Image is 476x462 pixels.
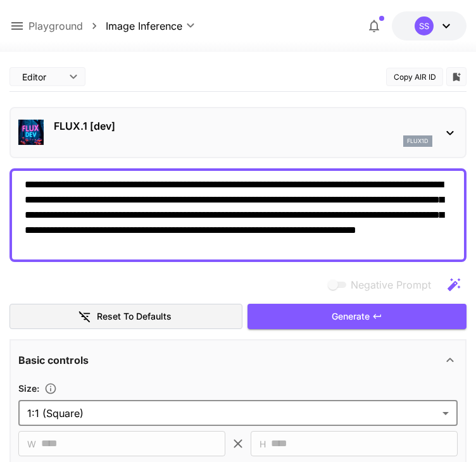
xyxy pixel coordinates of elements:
div: SS [415,16,434,35]
span: Size : [18,383,39,394]
p: Basic controls [18,353,89,368]
div: Basic controls [18,345,458,375]
button: Reset to defaults [9,304,242,330]
p: FLUX.1 [dev] [54,118,432,134]
p: flux1d [407,137,429,146]
span: Negative Prompt [351,277,431,292]
span: Generate [332,309,370,325]
span: Negative prompts are not compatible with the selected model. [325,277,441,292]
button: $0.00SS [392,11,467,41]
span: 1:1 (Square) [27,406,437,421]
button: Copy AIR ID [386,68,443,86]
span: Image Inference [106,18,182,34]
button: Generate [247,304,466,330]
div: FLUX.1 [dev]flux1d [18,113,458,152]
a: Playground [28,18,83,34]
button: Add to library [451,69,462,84]
nav: breadcrumb [28,18,106,34]
button: Adjust the dimensions of the generated image by specifying its width and height in pixels, or sel... [39,382,62,395]
span: W [27,437,36,451]
span: Editor [22,70,61,84]
span: H [260,437,266,451]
